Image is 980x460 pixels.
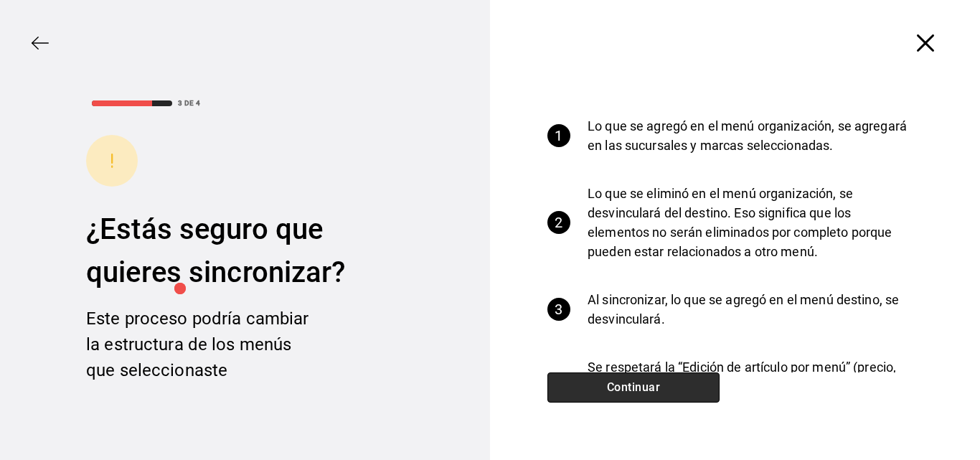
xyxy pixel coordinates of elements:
button: Continuar [547,372,720,403]
div: Este proceso podría cambiar la estructura de los menús que seleccionaste [86,306,316,383]
p: Lo que se eliminó en el menú organización, se desvinculará del destino. Eso significa que los ele... [588,184,911,261]
p: Lo que se agregó en el menú organización, se agregará en las sucursales y marcas seleccionadas. [588,116,911,155]
p: Al sincronizar, lo que se agregó en el menú destino, se desvinculará. [588,290,911,329]
div: 1 [547,124,570,147]
div: ¿Estás seguro que quieres sincronizar? [86,208,404,294]
div: 3 [547,298,570,321]
div: 2 [547,211,570,234]
div: 3 DE 4 [178,98,200,108]
p: Se respetará la “Edición de artículo por menú” (precio, foto y modificadores ) del menú organizac... [588,357,911,435]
